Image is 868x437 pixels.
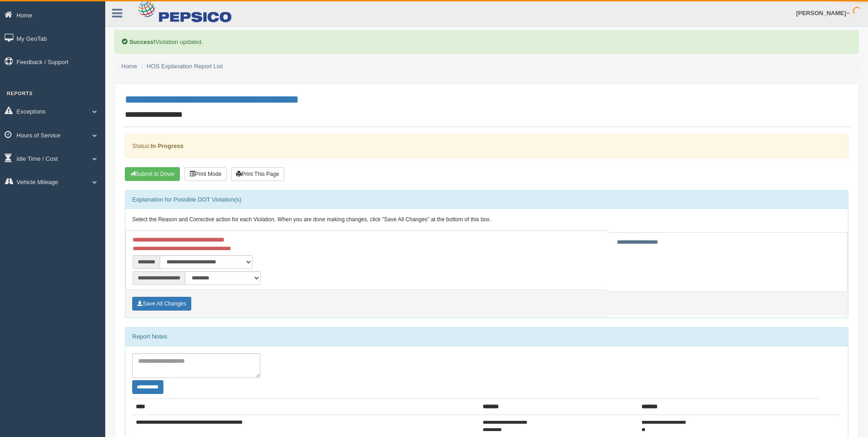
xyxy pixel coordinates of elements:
div: Violation updated. [114,30,859,54]
button: Submit To Driver [125,167,180,181]
b: Success! [129,38,156,45]
button: Print This Page [231,167,284,181]
button: Save [132,297,191,311]
button: Print Mode [184,167,226,181]
div: Select the Reason and Corrective action for each Violation. When you are done making changes, cli... [125,209,848,231]
a: HOS Explanation Report List [147,63,223,70]
div: Explanation for Possible DOT Violation(s) [125,191,848,209]
button: Change Filter Options [132,380,163,394]
strong: In Progress [151,142,183,149]
a: Home [121,63,137,70]
div: Report Notes [125,328,848,346]
div: Status: [125,134,848,158]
